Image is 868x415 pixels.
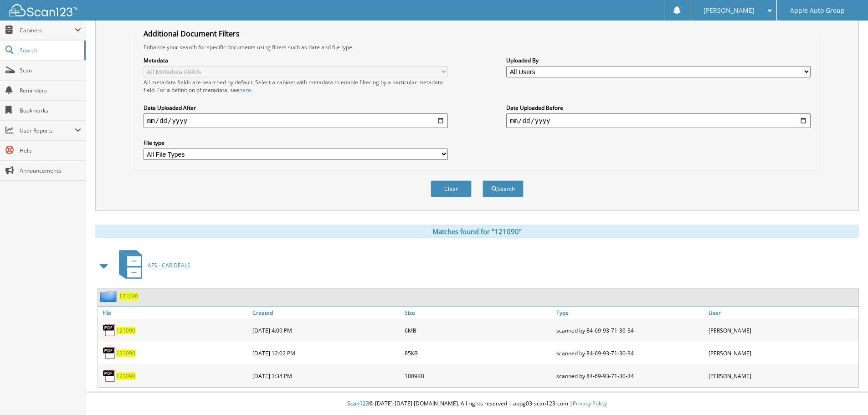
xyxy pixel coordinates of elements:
[86,393,868,415] div: © [DATE]-[DATE] [DOMAIN_NAME]. All rights reserved | appg03-scan123-com |
[554,321,706,339] div: scanned by 84-69-93-71-30-34
[144,113,448,128] input: start
[103,369,116,383] img: PDF.png
[402,321,555,339] div: 6MB
[103,323,116,337] img: PDF.png
[239,86,251,94] a: here
[790,8,845,13] span: Apple Auto Group
[250,307,402,319] a: Created
[116,327,135,334] a: 121090
[148,261,190,269] span: AFS - CAR DEALS
[20,87,81,94] span: Reminders
[20,167,81,174] span: Announcements
[144,104,448,112] label: Date Uploaded After
[506,113,811,128] input: end
[573,400,607,407] a: Privacy Policy
[144,56,448,64] label: Metadata
[119,292,138,300] a: 121090
[95,225,859,238] div: Matches found for "121090"
[483,180,524,197] button: Search
[116,372,135,380] a: 121090
[9,4,77,16] img: scan123-logo-white.svg
[250,344,402,362] div: [DATE] 12:02 PM
[98,307,250,319] a: File
[116,349,135,357] a: 121090
[139,29,244,39] legend: Additional Document Filters
[103,346,116,360] img: PDF.png
[506,56,811,64] label: Uploaded By
[706,367,858,385] div: [PERSON_NAME]
[402,344,555,362] div: 85KB
[139,43,815,51] div: Enhance your search for specific documents using filters such as date and file type.
[250,321,402,339] div: [DATE] 4:09 PM
[100,291,119,302] img: folder2.png
[402,367,555,385] div: 1009KB
[431,180,472,197] button: Clear
[20,107,81,114] span: Bookmarks
[144,139,448,147] label: File type
[706,307,858,319] a: User
[144,78,448,94] div: All metadata fields are searched by default. Select a cabinet with metadata to enable filtering b...
[704,8,755,13] span: [PERSON_NAME]
[20,147,81,154] span: Help
[347,400,369,407] span: Scan123
[554,344,706,362] div: scanned by 84-69-93-71-30-34
[250,367,402,385] div: [DATE] 3:34 PM
[20,46,80,54] span: Search
[554,307,706,319] a: Type
[706,321,858,339] div: [PERSON_NAME]
[20,127,75,134] span: User Reports
[402,307,555,319] a: Size
[20,26,75,34] span: Cabinets
[554,367,706,385] div: scanned by 84-69-93-71-30-34
[113,247,190,283] a: AFS - CAR DEALS
[20,67,81,74] span: Scan
[822,371,868,415] iframe: Chat Widget
[706,344,858,362] div: [PERSON_NAME]
[506,104,811,112] label: Date Uploaded Before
